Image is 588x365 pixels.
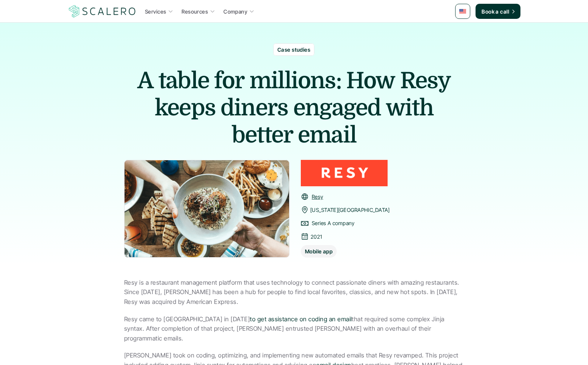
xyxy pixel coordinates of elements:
[250,315,352,323] a: to get assistance on coding an email
[310,205,390,215] p: [US_STATE][GEOGRAPHIC_DATA]
[124,314,464,344] p: Resy came to [GEOGRAPHIC_DATA] in [DATE] that required some complex Jinja syntax. After completio...
[182,8,208,15] p: Resources
[214,67,245,94] span: for
[482,8,509,15] p: Book a call
[232,121,293,149] span: better
[293,94,381,121] span: engaged
[223,8,247,15] p: Company
[137,67,153,94] span: A
[220,94,288,121] span: diners
[68,5,137,18] a: Scalero company logo
[277,46,310,54] p: Case studies
[346,67,395,94] span: How
[305,247,332,255] p: Mobile app
[145,8,166,15] p: Services
[562,339,580,357] iframe: gist-messenger-bubble-iframe
[298,121,356,149] span: email
[312,218,354,228] p: Series A company
[400,67,451,94] span: Resy
[68,4,137,18] img: Scalero company logo
[312,193,323,200] a: Resy
[155,94,215,121] span: keeps
[301,160,388,186] img: Resy logo
[476,4,520,19] a: Book a call
[311,232,322,241] p: 2021
[249,67,341,94] span: millions:
[386,94,433,121] span: with
[124,278,464,307] p: Resy is a restaurant management platform that uses technology to connect passionate diners with a...
[124,160,289,258] img: Hands holding a plate of food with some other dishes below them.
[159,67,209,94] span: table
